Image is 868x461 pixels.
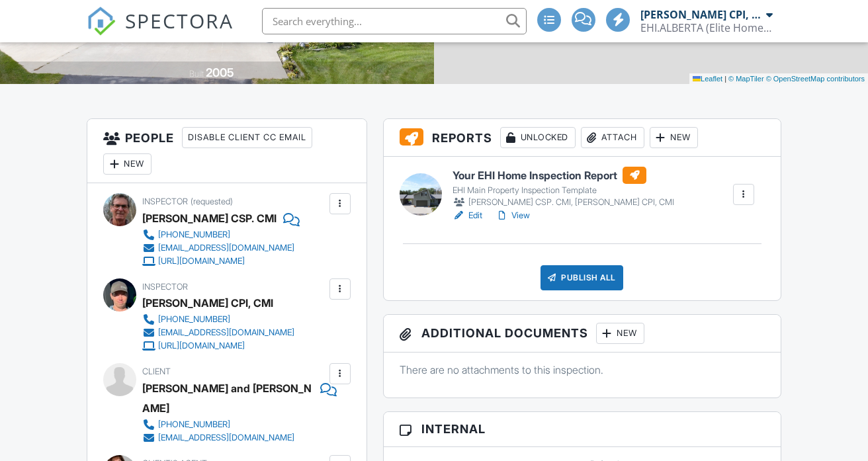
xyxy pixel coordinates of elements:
div: [PERSON_NAME] CPI, CMI [640,8,763,21]
h3: People [87,119,366,183]
a: SPECTORA [87,18,234,46]
a: [PHONE_NUMBER] [142,228,294,241]
a: Leaflet [693,75,722,83]
img: The Best Home Inspection Software - Spectora [87,7,116,36]
span: Client [142,366,171,376]
div: [EMAIL_ADDRESS][DOMAIN_NAME] [158,433,294,443]
div: Attach [581,127,644,148]
div: [PHONE_NUMBER] [158,419,230,430]
a: [PHONE_NUMBER] [142,313,294,326]
div: [PERSON_NAME] CSP. CMI [142,208,277,228]
a: © OpenStreetMap contributors [766,75,865,83]
div: [EMAIL_ADDRESS][DOMAIN_NAME] [158,327,294,338]
div: [URL][DOMAIN_NAME] [158,256,245,267]
h3: Internal [384,412,781,446]
a: [EMAIL_ADDRESS][DOMAIN_NAME] [142,326,294,339]
div: New [650,127,698,148]
div: New [103,153,152,175]
span: | [724,75,726,83]
a: [PHONE_NUMBER] [142,418,325,431]
a: Edit [453,209,482,222]
div: Disable Client CC Email [182,127,312,148]
div: Publish All [541,265,623,290]
div: [URL][DOMAIN_NAME] [158,341,245,351]
a: © MapTiler [728,75,764,83]
div: [EMAIL_ADDRESS][DOMAIN_NAME] [158,243,294,253]
span: Inspector [142,196,188,206]
div: EHI.ALBERTA (Elite Home Inspections) [640,21,773,34]
a: [URL][DOMAIN_NAME] [142,255,294,268]
a: Your EHI Home Inspection Report EHI Main Property Inspection Template [PERSON_NAME] CSP. CMI, [PE... [453,167,674,209]
p: There are no attachments to this inspection. [400,362,765,377]
a: [URL][DOMAIN_NAME] [142,339,294,353]
a: [EMAIL_ADDRESS][DOMAIN_NAME] [142,431,325,444]
h6: Your EHI Home Inspection Report [453,167,674,184]
span: (requested) [191,196,233,206]
input: Search everything... [262,8,527,34]
h3: Additional Documents [384,315,781,353]
div: [PHONE_NUMBER] [158,230,230,240]
div: 2005 [206,65,234,79]
div: [PHONE_NUMBER] [158,314,230,325]
div: [PERSON_NAME] CPI, CMI [142,293,273,313]
span: Built [189,69,204,79]
div: New [596,323,644,344]
span: Inspector [142,282,188,292]
a: View [496,209,530,222]
div: EHI Main Property Inspection Template [453,185,674,196]
div: [PERSON_NAME] and [PERSON_NAME] [142,378,313,418]
span: SPECTORA [125,7,234,34]
div: Unlocked [500,127,576,148]
a: [EMAIL_ADDRESS][DOMAIN_NAME] [142,241,294,255]
div: [PERSON_NAME] CSP. CMI, [PERSON_NAME] CPI, CMI [453,196,674,209]
h3: Reports [384,119,781,157]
